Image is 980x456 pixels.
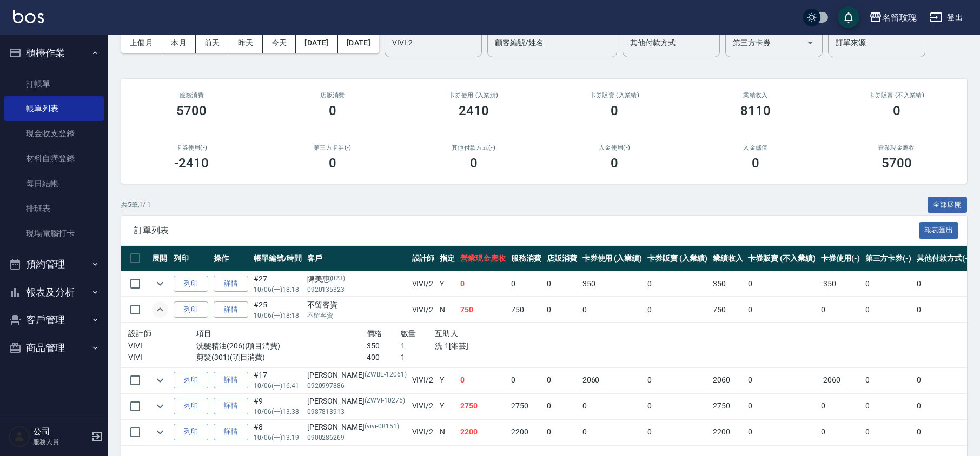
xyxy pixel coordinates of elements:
td: 2060 [710,367,746,393]
td: 0 [818,419,863,445]
h3: 0 [470,156,478,171]
h3: 0 [611,103,618,118]
td: 0 [914,297,974,323]
td: 0 [745,297,818,323]
h2: 入金使用(-) [557,144,672,151]
th: 指定 [437,246,458,271]
button: 櫃檯作業 [4,39,104,67]
td: VIVI /2 [409,367,438,393]
p: 10/06 (一) 16:41 [254,381,302,391]
td: 350 [580,271,645,297]
button: 列印 [174,276,208,292]
button: 客戶管理 [4,306,104,334]
p: 0987813913 [307,407,407,417]
div: 不留客資 [307,299,407,311]
th: 客戶 [304,246,409,271]
td: 0 [645,271,710,297]
h2: 卡券販賣 (入業績) [557,92,672,99]
th: 店販消費 [544,246,580,271]
th: 卡券使用(-) [818,246,863,271]
span: 互助人 [435,329,458,338]
td: #25 [251,297,304,323]
td: 0 [544,271,580,297]
td: -350 [818,271,863,297]
td: 2750 [508,393,544,419]
p: (ZWBE-12061) [365,370,407,381]
button: 列印 [174,398,208,414]
button: 本月 [162,33,196,53]
th: 第三方卡券(-) [863,246,915,271]
p: 剪髮(301)(項目消費) [196,352,367,363]
th: 展開 [149,246,171,271]
td: Y [437,393,458,419]
button: expand row [152,398,168,414]
h3: 5700 [176,103,207,118]
p: VIVI [128,352,196,363]
td: 0 [914,419,974,445]
th: 帳單編號/時間 [251,246,304,271]
th: 操作 [211,246,251,271]
a: 現金收支登錄 [4,121,104,146]
p: 0920135323 [307,285,407,294]
td: VIVI /2 [409,393,438,419]
td: 350 [710,271,746,297]
td: 0 [544,367,580,393]
td: 750 [710,297,746,323]
td: 0 [544,393,580,419]
td: 2060 [580,367,645,393]
td: 0 [508,367,544,393]
button: 上個月 [121,33,162,53]
a: 材料自購登錄 [4,146,104,171]
h2: 卡券販賣 (不入業績) [839,92,954,99]
td: 0 [580,393,645,419]
button: 名留玫瑰 [865,6,921,29]
td: -2060 [818,367,863,393]
td: 0 [914,271,974,297]
td: N [437,419,458,445]
td: #17 [251,367,304,393]
td: 0 [458,367,508,393]
p: 10/06 (一) 13:19 [254,433,302,442]
td: N [437,297,458,323]
button: 報表及分析 [4,278,104,306]
td: 0 [645,419,710,445]
div: [PERSON_NAME] [307,421,407,433]
h3: 8110 [740,103,771,118]
a: 詳情 [214,424,248,440]
td: 2200 [508,419,544,445]
h3: 服務消費 [134,92,249,99]
button: 列印 [174,424,208,440]
p: 洗髮精油(206)(項目消費) [196,340,367,352]
h2: 卡券使用(-) [134,144,249,151]
td: VIVI /2 [409,271,438,297]
td: 0 [745,367,818,393]
button: 商品管理 [4,334,104,362]
h3: 0 [893,103,900,118]
button: Open [802,34,819,51]
td: 0 [863,419,915,445]
button: save [838,6,859,28]
td: 0 [914,367,974,393]
p: VIVI [128,340,196,352]
button: 前天 [196,33,229,53]
th: 設計師 [409,246,438,271]
td: #9 [251,393,304,419]
td: 0 [745,419,818,445]
img: Person [9,426,30,447]
td: 0 [508,271,544,297]
div: [PERSON_NAME] [307,395,407,407]
td: 0 [745,393,818,419]
h3: 0 [329,103,336,118]
td: 0 [863,271,915,297]
div: 名留玫瑰 [882,11,917,24]
div: [PERSON_NAME] [307,370,407,381]
td: 0 [863,297,915,323]
h3: 0 [611,156,618,171]
th: 業績收入 [710,246,746,271]
h2: 營業現金應收 [839,144,954,151]
a: 現場電腦打卡 [4,221,104,246]
button: [DATE] [296,33,337,53]
span: 訂單列表 [134,225,919,236]
td: 750 [458,297,508,323]
td: 0 [818,297,863,323]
